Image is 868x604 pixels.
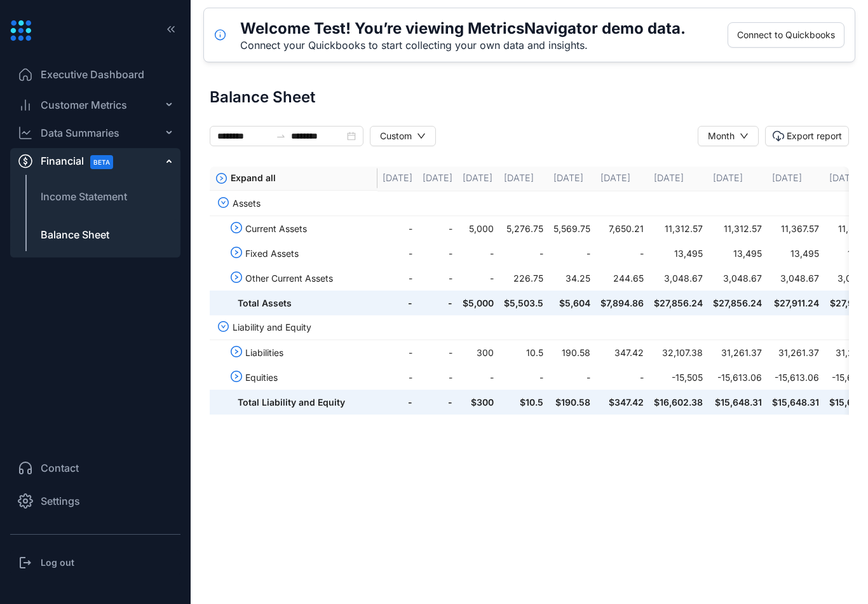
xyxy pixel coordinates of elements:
span: down-circle [218,321,229,333]
span: 11,312.57 [713,222,762,236]
span: $5,000 [463,296,494,310]
span: [DATE] [553,172,583,183]
span: - [423,222,452,236]
span: $347.42 [600,395,644,409]
span: down [417,132,426,141]
span: 190.58 [553,346,590,360]
span: [DATE] [654,172,684,183]
span: $27,856.24 [654,296,703,310]
span: right-circle [231,247,242,258]
h1: Balance Sheet [210,89,315,106]
span: -15,613.06 [772,371,819,385]
span: Export report [772,129,842,143]
span: - [383,371,412,385]
span: Financial [41,147,125,175]
span: $15,648.31 [772,395,819,409]
div: Month [708,129,735,143]
span: Fixed Assets [245,247,372,261]
span: Equities [245,371,372,385]
span: $10.5 [504,395,543,409]
span: 13,495 [654,247,703,261]
span: $15,648.31 [713,395,762,409]
span: - [423,371,452,385]
span: Current Assets [245,222,372,236]
span: right-circle [231,371,242,382]
span: - [383,296,412,310]
div: Custom [380,129,412,143]
span: - [423,271,452,285]
span: [DATE] [504,172,534,183]
div: Connect your Quickbooks to start collecting your own data and insights. [240,39,686,51]
span: $27,911.24 [772,296,819,310]
button: Custom [370,126,436,146]
span: down-circle [218,197,229,209]
span: $7,894.86 [600,296,644,310]
span: to [276,131,286,141]
span: 13,495 [713,247,762,261]
span: $5,604 [553,296,590,310]
span: right-circle [231,271,242,283]
span: Settings [41,493,80,509]
span: - [463,371,494,385]
span: - [423,247,452,261]
span: 31,261.37 [713,346,762,360]
span: - [553,371,590,385]
span: 31,261.37 [772,346,819,360]
span: 32,107.38 [654,346,703,360]
span: 347.42 [600,346,644,360]
span: - [463,271,494,285]
span: 5,000 [463,222,494,236]
span: [DATE] [829,172,859,183]
span: - [423,346,452,360]
span: - [383,222,412,236]
span: [DATE] [600,172,630,183]
span: - [383,247,412,261]
span: swap-right [276,131,286,141]
span: 34.25 [553,271,590,285]
div: Data Summaries [41,125,119,141]
span: Contact [41,460,79,476]
span: - [553,247,590,261]
span: Liabilities [245,346,372,360]
span: [DATE] [383,172,412,183]
span: 226.75 [504,271,543,285]
span: [DATE] [772,172,802,183]
span: right-circle [216,171,227,185]
span: 11,312.57 [654,222,703,236]
span: [DATE] [423,172,452,183]
span: - [423,296,452,310]
span: 244.65 [600,271,644,285]
span: Total Assets [238,296,365,310]
span: Assets [233,196,360,210]
span: $27,856.24 [713,296,762,310]
span: -15,613.06 [713,371,762,385]
span: - [383,395,412,409]
span: - [383,346,412,360]
span: 300 [463,346,494,360]
span: 5,569.75 [553,222,590,236]
span: 3,048.67 [654,271,703,285]
span: -15,505 [654,371,703,385]
span: 13,495 [772,247,819,261]
span: 11,367.57 [772,222,819,236]
span: BETA [90,155,113,169]
span: Total Liability and Equity [238,395,365,409]
span: 3,048.67 [772,271,819,285]
span: Liability and Equity [233,320,360,334]
span: 5,276.75 [504,222,543,236]
span: - [504,247,543,261]
span: $5,503.5 [504,296,543,310]
span: [DATE] [463,172,492,183]
button: Connect to Quickbooks [728,22,844,48]
span: Customer Metrics [41,97,127,113]
span: - [383,271,412,285]
span: $16,602.38 [654,395,703,409]
span: right-circle [231,222,242,233]
span: 10.5 [504,346,543,360]
span: right-circle [231,346,242,357]
span: [DATE] [713,172,743,183]
span: - [423,395,452,409]
span: Expand all [231,171,276,185]
span: down [740,132,749,141]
